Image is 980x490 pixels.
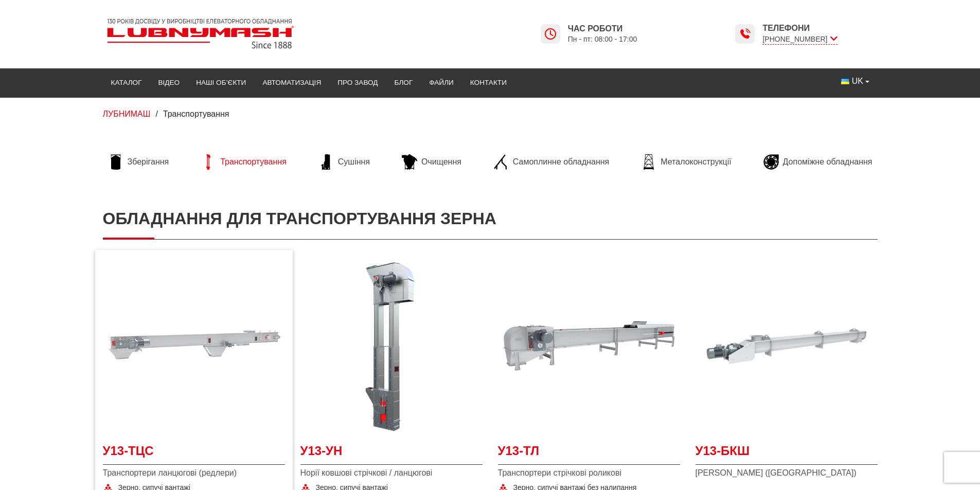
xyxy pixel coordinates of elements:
[696,467,878,479] span: [PERSON_NAME] ([GEOGRAPHIC_DATA])
[852,76,863,87] span: UK
[841,79,849,84] img: Українська
[188,71,254,94] a: Наші об’єкти
[300,467,483,479] span: Норії ковшові стрічкові / ланцюгові
[661,156,731,168] span: Металоконструкції
[762,34,837,45] span: [PHONE_NUMBER]
[544,28,557,40] img: Lubnymash time icon
[150,71,188,94] a: Відео
[103,154,174,170] a: Зберігання
[300,442,483,465] a: У13-УН
[568,23,637,34] span: Час роботи
[421,71,462,94] a: Файли
[498,442,680,465] a: У13-ТЛ
[513,156,609,168] span: Самоплинне обладнання
[783,156,872,168] span: Допоміжне обладнання
[498,467,680,479] span: Транспортери стрічкові роликові
[313,154,375,170] a: Сушіння
[128,156,169,168] span: Зберігання
[155,110,157,118] span: /
[739,28,751,40] img: Lubnymash time icon
[163,110,229,118] span: Транспортування
[386,71,421,94] a: Блог
[103,14,298,53] img: Lubnymash
[397,154,467,170] a: Очищення
[833,71,877,91] button: UK
[195,154,292,170] a: Транспортування
[568,34,637,44] span: Пн - пт: 08:00 - 17:00
[762,23,837,34] span: Телефони
[103,467,285,479] span: Транспортери ланцюгові (редлери)
[329,71,386,94] a: Про завод
[636,154,736,170] a: Металоконструкції
[462,71,515,94] a: Контакти
[103,442,285,465] a: У13-ТЦС
[696,442,878,465] a: У13-БКШ
[758,154,878,170] a: Допоміжне обладнання
[103,110,151,118] a: ЛУБНИМАШ
[103,198,878,239] h1: Обладнання для транспортування зерна
[220,156,287,168] span: Транспортування
[103,71,150,94] a: Каталог
[421,156,461,168] span: Очищення
[488,154,614,170] a: Самоплинне обладнання
[338,156,370,168] span: Сушіння
[254,71,329,94] a: Автоматизація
